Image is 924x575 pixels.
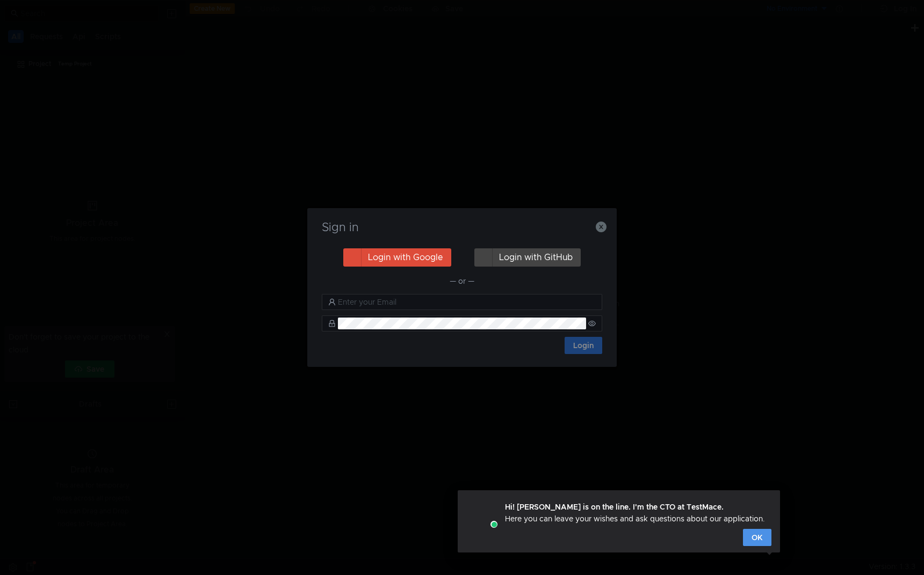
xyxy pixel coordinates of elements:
[320,221,604,234] h3: Sign in
[322,275,602,287] div: — or —
[343,248,451,267] button: Login with Google
[474,248,581,267] button: Login with GitHub
[505,501,765,525] div: Here you can leave your wishes and ask questions about our application.
[338,296,596,308] input: Enter your Email
[505,502,724,512] strong: Hi! [PERSON_NAME] is on the line. I'm the CTO at TestMace.
[743,529,771,546] button: OK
